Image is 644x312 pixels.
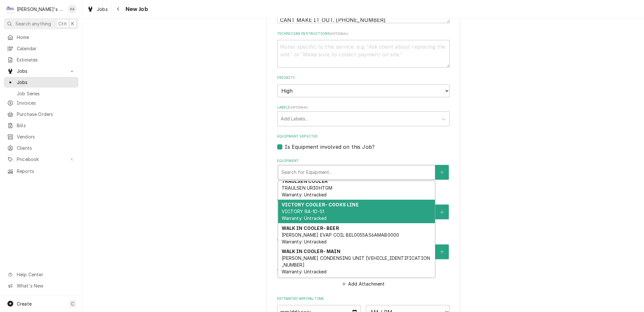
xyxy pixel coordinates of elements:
[281,209,327,221] span: VICTORY RA-1D-S1 Warranty: Untracked
[68,5,77,14] div: KA
[113,4,124,14] button: Navigate back
[277,105,450,126] div: Labels
[277,134,450,139] label: Equipment Expected
[4,18,78,29] button: Search anythingCtrlK
[341,279,386,288] button: Add Attachment
[4,154,78,165] a: Go to Pricebook
[4,77,78,88] a: Jobs
[4,66,78,76] a: Go to Jobs
[17,282,75,289] span: What's New
[277,134,450,150] div: Equipment Expected
[285,143,375,151] label: Is Equipment involved on this Job?
[17,111,75,118] span: Purchase Orders
[277,31,450,36] label: Technician Instructions
[281,202,358,207] strong: VICTORY COOLER- COOKS LINE
[6,5,15,14] div: C
[17,6,64,13] div: [PERSON_NAME]'s Refrigeration
[277,238,450,243] label: Who should the tech(s) ask for?
[6,5,15,14] div: Clay's Refrigeration's Avatar
[290,106,308,109] span: ( optional )
[4,280,78,291] a: Go to What's New
[4,143,78,153] a: Clients
[281,185,332,197] span: TRAULSEN UR30HTGM Warranty: Untracked
[4,32,78,43] a: Home
[58,20,67,27] span: Ctrl
[17,301,32,307] span: Create
[277,267,450,288] div: Attachments
[4,131,78,142] a: Vendors
[435,244,449,259] button: Create New Contact
[17,90,75,97] span: Job Series
[17,133,75,140] span: Vendors
[68,5,77,14] div: Korey Austin's Avatar
[277,198,450,230] div: Who called in this service?
[277,238,450,259] div: Who should the tech(s) ask for?
[17,145,75,151] span: Clients
[17,34,75,41] span: Home
[440,170,444,175] svg: Create New Equipment
[281,249,340,254] strong: WALK IN COOLER- MAIN
[71,20,74,27] span: K
[85,4,110,14] a: Jobs
[277,158,450,190] div: Equipment
[17,99,75,106] span: Invoices
[15,20,51,27] span: Search anything
[17,271,75,278] span: Help Center
[281,178,327,184] strong: TRAULSEN COOLER
[4,88,78,99] a: Job Series
[17,122,75,129] span: Bills
[4,98,78,108] a: Invoices
[4,120,78,131] a: Bills
[277,31,450,68] div: Technician Instructions
[440,250,444,254] svg: Create New Contact
[17,68,65,74] span: Jobs
[277,267,450,272] label: Attachments
[277,198,450,203] label: Who called in this service?
[281,255,430,274] span: [PERSON_NAME] CONDENSING UNIT [VEHICLE_IDENTIFICATION_NUMBER] Warranty: Untracked
[17,168,75,175] span: Reports
[330,32,348,35] span: ( optional )
[97,6,108,13] span: Jobs
[4,54,78,65] a: Estimates
[17,79,75,86] span: Jobs
[435,165,449,180] button: Create New Equipment
[124,5,148,14] span: New Job
[281,232,399,244] span: [PERSON_NAME] EVAP COIL BEL0055AS6AMAB0000 Warranty: Untracked
[17,56,75,63] span: Estimates
[281,225,339,231] strong: WALK IN COOLER- BEER
[17,45,75,52] span: Calendar
[4,109,78,119] a: Purchase Orders
[277,296,450,301] label: Estimated Arrival Time
[277,105,450,110] label: Labels
[277,75,450,80] label: Priority
[4,269,78,280] a: Go to Help Center
[277,158,450,164] label: Equipment
[440,210,444,214] svg: Create New Contact
[435,204,449,219] button: Create New Contact
[17,156,65,163] span: Pricebook
[71,300,74,307] span: C
[277,75,450,97] div: Priority
[4,43,78,54] a: Calendar
[4,166,78,176] a: Reports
